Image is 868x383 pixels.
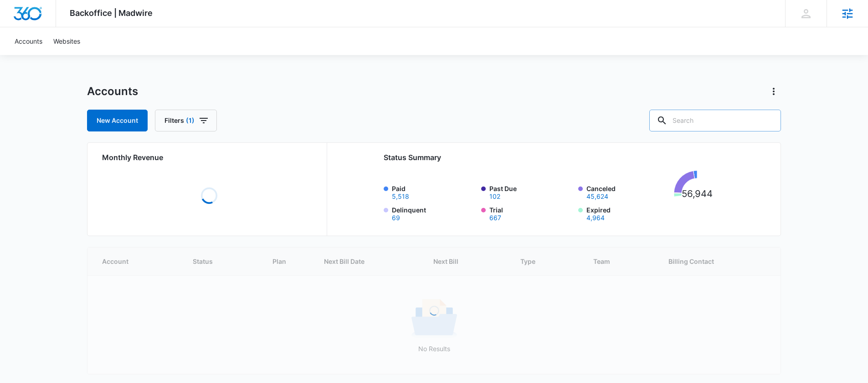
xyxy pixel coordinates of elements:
[586,184,670,200] label: Canceled
[681,188,713,199] tspan: 56,944
[489,193,500,200] button: Past Due
[87,110,148,131] a: New Account
[392,193,409,200] button: Paid
[9,27,48,55] a: Accounts
[87,85,138,98] h1: Accounts
[392,184,476,200] label: Paid
[586,215,605,221] button: Expired
[766,84,781,99] button: Actions
[155,110,217,131] button: Filters(1)
[586,205,670,221] label: Expired
[48,27,86,55] a: Websites
[102,152,316,163] h2: Monthly Revenue
[649,110,781,131] input: Search
[392,205,476,221] label: Delinquent
[392,215,400,221] button: Delinquent
[186,117,195,124] span: (1)
[384,152,720,163] h2: Status Summary
[586,193,608,200] button: Canceled
[489,215,501,221] button: Trial
[489,205,573,221] label: Trial
[70,8,153,18] span: Backoffice | Madwire
[489,184,573,200] label: Past Due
